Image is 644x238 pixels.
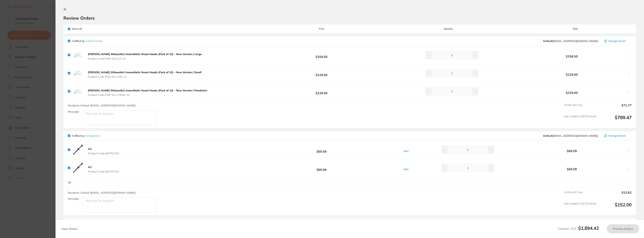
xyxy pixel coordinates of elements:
[564,115,596,125] span: Sub Total Incl. GST ( 3 Items)
[599,202,632,212] output: $152.00
[519,73,625,76] b: $229.60
[87,89,208,97] button: [PERSON_NAME] Silhouette2 Anaesthetic Nasal Hoods (Pack of 12) – New Version | Paediatric Product...
[608,40,626,43] span: Change Email
[72,144,84,156] img: MWxkNXdsaw
[564,191,596,199] span: 10.0 % GST Incl.
[68,110,79,113] label: Message:
[564,104,596,112] span: 10.0 % GST Incl.
[608,134,626,137] span: Change Email
[543,134,598,137] span: info@amalgadent.com.au
[599,191,632,199] output: $13.82
[265,28,378,30] span: Price
[87,165,120,173] button: A2 Product Code:MAT03-031
[607,224,639,233] button: Preview Orders
[88,165,91,169] b: A2
[72,85,84,97] img: aDQxZ3Nxcw
[265,70,378,77] b: $229.60
[85,134,100,137] a: Amalgadent
[543,39,553,43] b: Default
[87,52,203,60] button: [PERSON_NAME] Silhouette2 Anaesthetic Nasal Hoods (Pack of 12) – New Version | Large Product Code...
[88,52,202,56] b: [PERSON_NAME] Silhouette2 Anaesthetic Nasal Hoods (Pack of 12) – New Version | Large
[72,162,84,174] img: dWw5bzY0Mg
[85,39,102,43] a: Critical Dental
[603,134,632,137] button: Change Email
[88,57,202,60] span: Product Code: POR-SIL2-LG-12
[68,197,79,200] label: Message:
[599,104,632,112] output: $71.77
[68,191,136,194] span: Recipient: Default ( [EMAIL_ADDRESS][DOMAIN_NAME] )
[265,164,378,171] b: $69.09
[68,28,105,30] span: Select All
[87,71,203,78] button: [PERSON_NAME] Silhouette2 Anaesthetic Nasal Hoods (Pack of 12) – New Version | Small Product Code...
[88,93,207,96] span: Product Code: POR-SIL2-PEDO-12
[403,168,410,171] button: Edit
[265,51,378,58] b: $258.50
[519,149,625,153] b: $69.09
[578,225,599,231] b: $1,894.42
[603,39,632,43] button: Change Email
[543,40,598,43] span: info@criticaldental.com.au
[88,152,119,155] span: Product Code: MAT03-032
[60,224,79,233] button: Clear Orders
[564,202,596,212] span: Sub Total Incl. GST ( 2 Items)
[265,146,378,153] b: $69.09
[265,88,378,95] b: $229.60
[557,227,599,231] span: Total Incl. GST
[88,170,119,173] span: Product Code: MAT03-031
[519,167,625,171] b: $69.09
[72,134,100,137] p: Fulfilled by
[599,115,632,125] output: $789.47
[68,104,136,107] span: Recipient: Default ( [EMAIL_ADDRESS][DOMAIN_NAME] )
[72,40,102,43] p: Fulfilled by
[88,147,91,151] b: A3
[519,55,625,58] b: $258.50
[378,28,519,30] span: Quantity
[87,147,120,155] button: A3 Product Code:MAT03-032
[88,89,207,92] b: [PERSON_NAME] Silhouette2 Anaesthetic Nasal Hoods (Pack of 12) – New Version | Paediatric
[72,49,84,61] img: emY4Y3dudQ
[63,15,636,21] h2: Review Orders
[543,134,553,137] b: Default
[519,28,632,30] span: Total
[403,149,410,153] button: Edit
[88,71,202,74] b: [PERSON_NAME] Silhouette2 Anaesthetic Nasal Hoods (Pack of 12) – New Version | Small
[88,75,202,78] span: Product Code: POR-SIL2-SM-12
[72,67,84,79] img: MTZxajRqMw
[519,91,625,94] b: $229.60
